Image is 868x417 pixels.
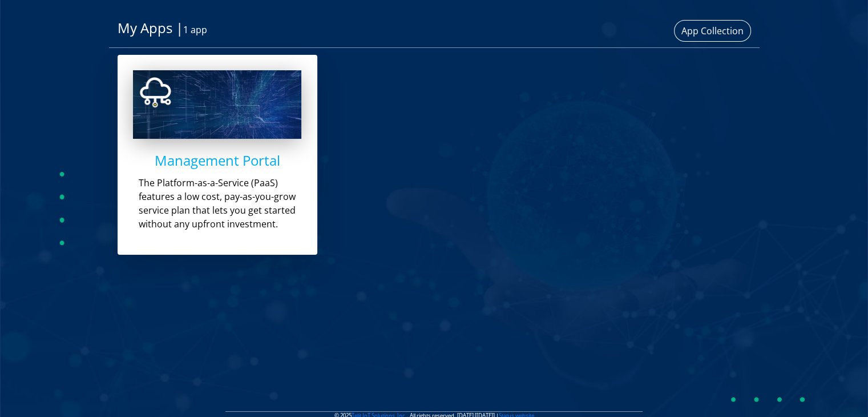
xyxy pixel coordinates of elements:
[139,176,308,231] p: The Platform-as-a-Service (PaaS) features a low cost, pay-as-you-grow service plan that lets you ...
[133,70,302,139] img: app-mgmt-tile.png
[674,20,751,42] button: App Collection
[118,59,317,259] a: Management PortalThe Platform-as-a-Service (PaaS) features a low cost, pay-as-you-grow service pl...
[183,23,207,36] span: 1 app
[133,153,302,169] h4: Management Portal
[118,20,426,37] h1: My Apps |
